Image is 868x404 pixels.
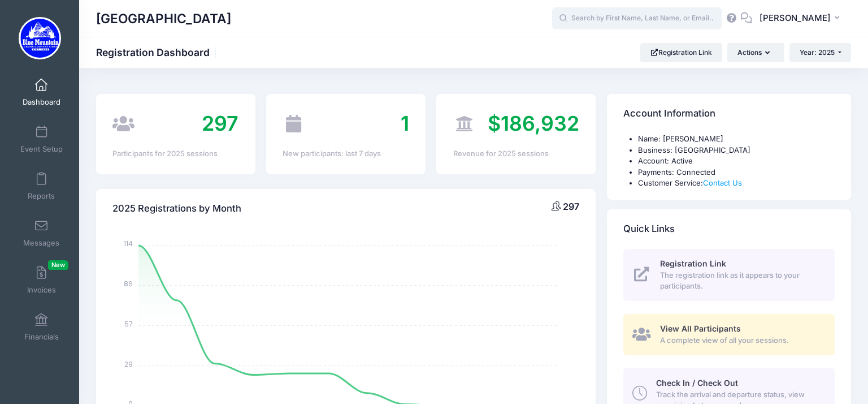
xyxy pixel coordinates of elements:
[20,144,63,154] span: Event Setup
[488,111,579,136] span: $186,932
[15,307,68,347] a: Financials
[623,213,675,245] h4: Quick Links
[15,119,68,159] a: Event Setup
[660,259,726,268] span: Registration Link
[15,213,68,253] a: Messages
[638,145,835,156] li: Business: [GEOGRAPHIC_DATA]
[124,319,133,329] tspan: 57
[563,201,579,212] span: 297
[27,285,56,295] span: Invoices
[660,324,741,333] span: View All Participants
[124,279,133,289] tspan: 86
[96,46,219,58] h1: Registration Dashboard
[623,98,715,130] h4: Account Information
[660,270,822,292] span: The registration link as it appears to your participants.
[656,378,738,388] span: Check In / Check Out
[96,6,231,32] h1: [GEOGRAPHIC_DATA]
[19,17,61,59] img: Blue Mountain Cross Country Camp
[638,167,835,178] li: Payments: Connected
[552,7,722,30] input: Search by First Name, Last Name, or Email...
[660,335,822,346] span: A complete view of all your sessions.
[623,249,835,301] a: Registration Link The registration link as it appears to your participants.
[23,238,59,248] span: Messages
[638,134,835,145] li: Name: [PERSON_NAME]
[638,178,835,189] li: Customer Service:
[28,191,55,201] span: Reports
[24,332,59,342] span: Financials
[759,12,831,24] span: [PERSON_NAME]
[638,156,835,167] li: Account: Active
[703,178,742,187] a: Contact Us
[623,314,835,355] a: View All Participants A complete view of all your sessions.
[15,166,68,206] a: Reports
[789,43,851,62] button: Year: 2025
[401,111,409,136] span: 1
[800,48,835,57] span: Year: 2025
[453,148,579,160] div: Revenue for 2025 sessions
[640,43,722,62] a: Registration Link
[727,43,784,62] button: Actions
[112,192,241,225] h4: 2025 Registrations by Month
[202,111,238,136] span: 297
[15,260,68,300] a: InvoicesNew
[124,359,133,368] tspan: 29
[752,6,851,32] button: [PERSON_NAME]
[112,148,238,160] div: Participants for 2025 sessions
[283,148,409,160] div: New participants: last 7 days
[15,72,68,112] a: Dashboard
[124,239,133,248] tspan: 114
[23,97,60,107] span: Dashboard
[48,260,68,270] span: New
